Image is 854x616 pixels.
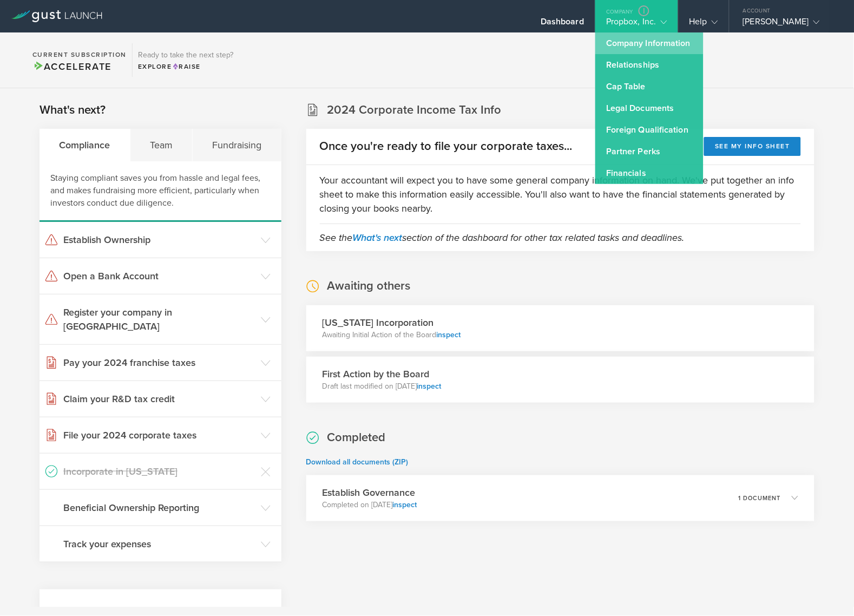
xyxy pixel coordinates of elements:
[320,173,801,215] p: Your accountant will expect you to have some general company information on hand. We've put toget...
[323,486,417,500] h3: Establish Governance
[40,129,130,161] div: Compliance
[437,330,461,339] a: inspect
[132,43,239,77] div: Ready to take the next step?ExploreRaise
[323,500,417,510] p: Completed on [DATE]
[323,330,461,340] p: Awaiting Initial Action of the Board
[63,501,255,515] h3: Beneficial Ownership Reporting
[320,139,573,154] h2: Once you're ready to file your corporate taxes...
[138,62,233,71] div: Explore
[353,232,403,244] a: What's next
[138,51,233,59] h3: Ready to take the next step?
[63,428,255,442] h3: File your 2024 corporate taxes
[63,537,255,551] h3: Track your expenses
[327,102,502,118] h2: 2024 Corporate Income Tax Info
[739,495,781,501] p: 1 document
[193,129,281,161] div: Fundraising
[63,464,255,479] h3: Incorporate in [US_STATE]
[63,392,255,406] h3: Claim your R&D tax credit
[32,51,127,58] h2: Current Subscription
[63,356,255,370] h3: Pay your 2024 franchise taxes
[541,16,584,32] div: Dashboard
[63,233,255,247] h3: Establish Ownership
[172,63,201,70] span: Raise
[393,500,417,509] a: inspect
[40,102,106,118] h2: What's next?
[704,137,801,156] button: See my info sheet
[323,367,442,381] h3: First Action by the Board
[323,316,461,330] h3: [US_STATE] Incorporation
[689,16,718,32] div: Help
[417,382,442,391] a: inspect
[327,430,386,445] h2: Completed
[327,278,411,294] h2: Awaiting others
[323,381,442,392] p: Draft last modified on [DATE]
[63,305,255,333] h3: Register your company in [GEOGRAPHIC_DATA]
[63,269,255,283] h3: Open a Bank Account
[130,129,193,161] div: Team
[606,16,667,32] div: Propbox, Inc.
[40,161,281,222] div: Staying compliant saves you from hassle and legal fees, and makes fundraising more efficient, par...
[32,61,111,73] span: Accelerate
[306,457,409,467] a: Download all documents (ZIP)
[320,232,685,244] em: See the section of the dashboard for other tax related tasks and deadlines.
[743,16,835,32] div: [PERSON_NAME]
